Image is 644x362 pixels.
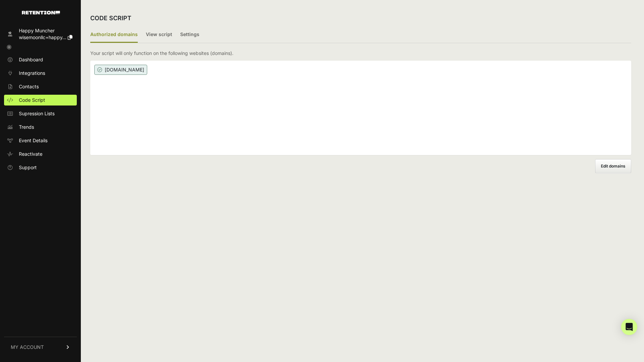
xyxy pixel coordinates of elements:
a: Supression Lists [4,108,77,119]
span: Code Script [19,97,45,103]
span: Trends [19,124,34,130]
a: Reactivate [4,149,77,159]
a: Contacts [4,81,77,92]
a: Code Script [4,95,77,105]
p: Your script will only function on the following websites (domains). [90,50,233,57]
span: Edit domains [601,163,625,169]
label: Settings [180,27,199,43]
a: Support [4,162,77,173]
span: Integrations [19,70,45,77]
h2: CODE SCRIPT [90,13,131,23]
a: Dashboard [4,54,77,65]
span: wisemoonllc+happy... [19,34,66,40]
label: Authorized domains [90,27,138,43]
a: Integrations [4,68,77,79]
a: Happy Muncher wisemoonllc+happy... [4,25,77,43]
a: Event Details [4,135,77,146]
div: Open Intercom Messenger [621,319,637,335]
span: Supression Lists [19,110,55,117]
span: Event Details [19,137,47,144]
a: Trends [4,122,77,132]
a: MY ACCOUNT [4,337,77,357]
label: View script [146,27,172,43]
span: [DOMAIN_NAME] [94,65,147,75]
div: Happy Muncher [19,27,72,34]
span: Dashboard [19,56,43,63]
span: Support [19,164,37,171]
span: Reactivate [19,151,42,157]
span: MY ACCOUNT [11,344,44,351]
span: Contacts [19,83,39,90]
img: Retention.com [22,11,60,14]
